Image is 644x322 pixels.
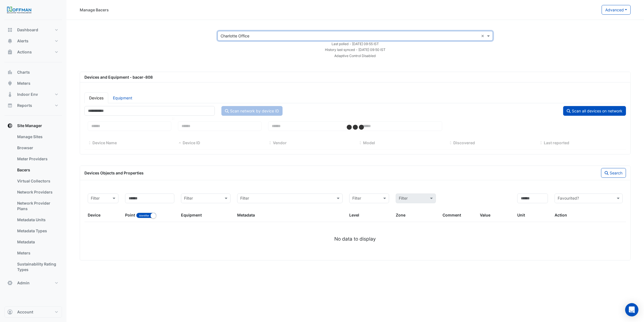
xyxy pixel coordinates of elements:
[392,194,439,203] div: Please select Filter first
[4,67,62,78] button: Charts
[181,213,202,217] span: Equipment
[13,142,62,153] a: Browser
[4,100,62,111] button: Reports
[335,54,376,58] small: Adaptive Control Disabled
[183,140,200,145] span: Device ID
[125,213,135,217] span: Point
[136,213,156,217] ui-switch: Toggle between object name and object identifier
[178,141,182,145] span: Device ID
[7,103,13,108] app-icon: Reports
[7,92,13,97] app-icon: Indoor Env
[7,49,13,55] app-icon: Actions
[517,213,525,217] span: Unit
[449,141,453,145] span: Discovered
[4,89,62,100] button: Indoor Env
[539,141,543,145] span: Last reported
[4,78,62,89] button: Meters
[17,38,29,44] span: Alerts
[17,69,30,75] span: Charts
[325,48,386,52] small: Tue 02-Sep-2025 04:50 EDT
[92,140,117,145] span: Device Name
[4,47,62,58] button: Actions
[7,123,13,128] app-icon: Site Manager
[108,92,137,103] a: Equipment
[13,153,62,164] a: Meter Providers
[7,38,13,44] app-icon: Alerts
[363,140,375,145] span: Model
[13,225,62,236] a: Metadata Types
[602,5,631,15] button: Advanced
[13,176,62,187] a: Virtual Collectors
[4,120,62,131] button: Site Manager
[7,4,32,16] img: Company Logo
[17,103,32,108] span: Reports
[4,277,62,288] button: Admin
[7,81,13,86] app-icon: Meters
[13,198,62,214] a: Network Provider Plans
[625,303,638,316] div: Open Intercom Messenger
[17,92,38,97] span: Indoor Env
[7,280,13,286] app-icon: Admin
[4,306,62,318] button: Account
[7,27,13,33] app-icon: Dashboard
[81,74,629,80] div: Devices and Equipment - bacer-808
[237,213,255,217] span: Metadata
[7,69,13,75] app-icon: Charts
[13,164,62,176] a: Bacers
[544,140,569,145] span: Last reported
[4,24,62,35] button: Dashboard
[481,33,486,39] span: Clear
[563,106,626,116] button: Scan all devices on network
[4,131,62,277] div: Site Manager
[17,123,42,128] span: Site Manager
[4,35,62,47] button: Alerts
[84,235,626,243] div: No data to display
[17,280,30,286] span: Admin
[13,248,62,259] a: Meters
[443,213,461,217] span: Comment
[13,187,62,198] a: Network Providers
[13,236,62,248] a: Metadata
[601,168,626,178] button: Search
[13,214,62,225] a: Metadata Units
[17,49,32,55] span: Actions
[80,7,109,13] div: Manage Bacers
[17,27,38,33] span: Dashboard
[555,213,567,217] span: Action
[332,42,379,46] small: Tue 02-Sep-2025 04:55 EDT
[480,213,490,217] span: Value
[358,141,362,145] span: Model
[454,140,475,145] span: Discovered
[88,141,92,145] span: Device Name
[349,213,359,217] span: Level
[13,259,62,275] a: Sustainability Rating Types
[88,213,100,217] span: Device
[268,141,272,145] span: Vendor
[84,92,108,103] a: Devices
[84,171,144,175] span: Devices Objects and Properties
[17,81,30,86] span: Meters
[17,309,33,315] span: Account
[273,140,287,145] span: Vendor
[396,213,405,217] span: Zone
[13,131,62,142] a: Manage Sites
